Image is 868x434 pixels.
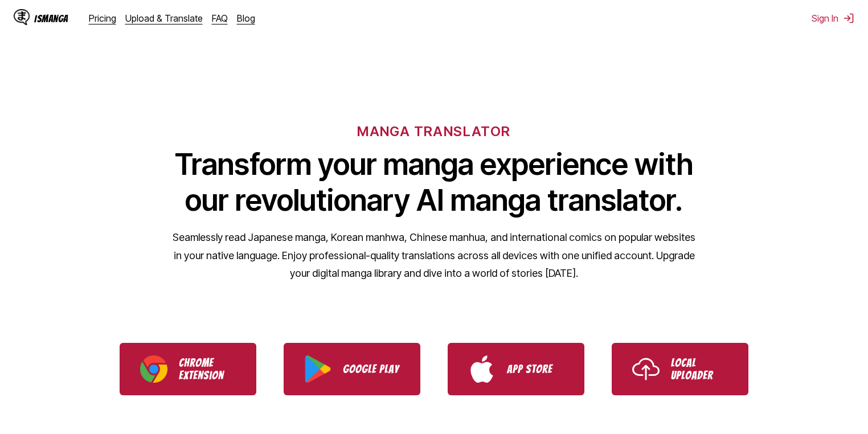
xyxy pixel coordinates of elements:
[671,357,728,382] p: Local Uploader
[140,355,167,383] img: Chrome logo
[172,146,696,218] h1: Transform your manga experience with our revolutionary AI manga translator.
[125,13,203,24] a: Upload & Translate
[448,343,584,395] a: Download IsManga from App Store
[212,13,228,24] a: FAQ
[120,343,256,395] a: Download IsManga Chrome Extension
[34,13,68,24] div: IsManga
[357,123,510,140] h6: MANGA TRANSLATOR
[89,13,116,24] a: Pricing
[507,363,564,375] p: App Store
[237,13,255,24] a: Blog
[632,355,660,383] img: Upload icon
[14,9,89,27] a: IsManga LogoIsManga
[172,228,696,282] p: Seamlessly read Japanese manga, Korean manhwa, Chinese manhua, and international comics on popula...
[343,363,400,375] p: Google Play
[812,13,854,24] button: Sign In
[179,357,236,382] p: Chrome Extension
[612,343,748,395] a: Use IsManga Local Uploader
[14,9,30,25] img: IsManga Logo
[284,343,420,395] a: Download IsManga from Google Play
[468,355,496,383] img: App Store logo
[304,355,331,383] img: Google Play logo
[843,13,854,24] img: Sign out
